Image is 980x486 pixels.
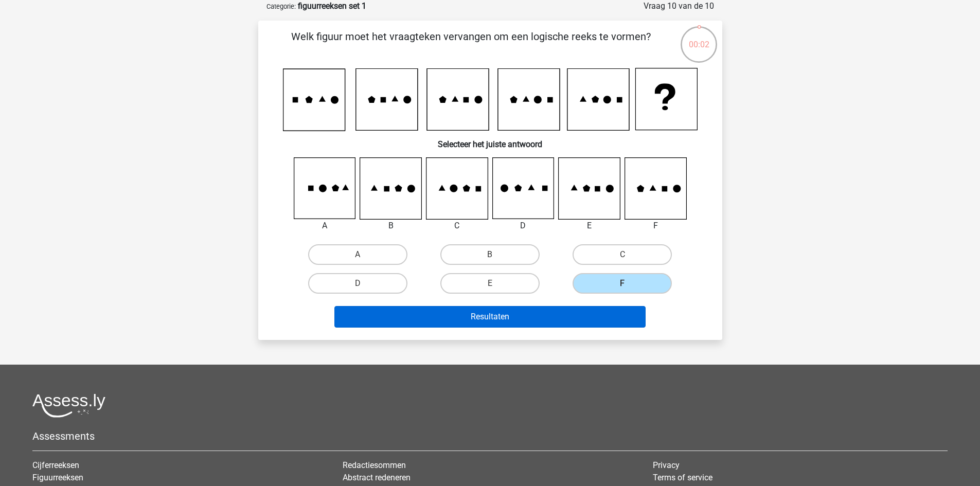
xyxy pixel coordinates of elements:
label: E [440,273,540,294]
div: E [550,220,628,232]
strong: figuurreeksen set 1 [298,1,366,11]
a: Abstract redeneren [343,473,411,482]
div: C [418,220,496,232]
div: D [485,220,562,232]
h6: Selecteer het juiste antwoord [275,131,706,149]
div: F [617,220,694,232]
a: Privacy [653,460,680,470]
a: Terms of service [653,473,712,482]
a: Redactiesommen [343,460,406,470]
div: A [286,220,364,232]
label: B [440,244,540,265]
h5: Assessments [32,430,948,442]
label: A [308,244,407,265]
img: Assessly logo [32,393,105,418]
a: Cijferreeksen [32,460,79,470]
button: Resultaten [334,306,646,328]
div: B [352,220,430,232]
label: D [308,273,407,294]
small: Categorie: [266,3,296,10]
p: Welk figuur moet het vraagteken vervangen om een logische reeks te vormen? [275,29,667,60]
label: C [573,244,672,265]
div: 00:02 [680,25,718,51]
label: F [573,273,672,294]
a: Figuurreeksen [32,473,83,482]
